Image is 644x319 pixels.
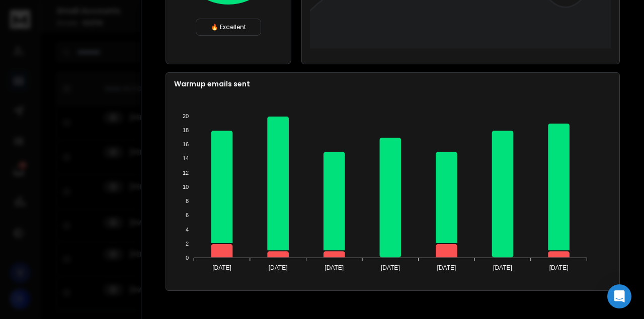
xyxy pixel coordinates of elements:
[607,284,631,308] div: Open Intercom Messenger
[183,155,189,161] tspan: 14
[269,264,288,271] tspan: [DATE]
[183,127,189,133] tspan: 18
[325,264,344,271] tspan: [DATE]
[186,227,189,233] tspan: 4
[186,241,189,247] tspan: 2
[212,264,231,271] tspan: [DATE]
[549,264,569,271] tspan: [DATE]
[437,264,456,271] tspan: [DATE]
[186,212,189,218] tspan: 6
[183,141,189,147] tspan: 16
[183,184,189,190] tspan: 10
[183,113,189,119] tspan: 20
[183,170,189,176] tspan: 12
[174,79,611,89] p: Warmup emails sent
[493,264,512,271] tspan: [DATE]
[381,264,400,271] tspan: [DATE]
[186,198,189,204] tspan: 8
[196,19,261,36] div: 🔥 Excellent
[186,255,189,261] tspan: 0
